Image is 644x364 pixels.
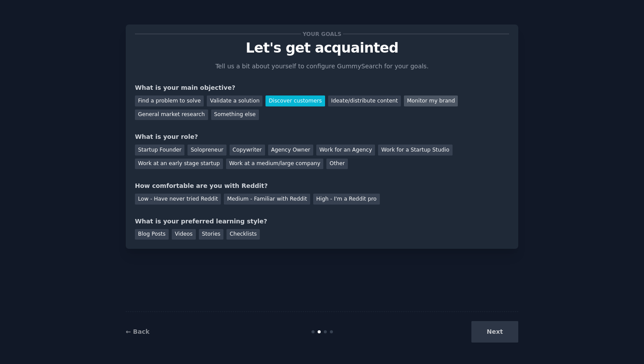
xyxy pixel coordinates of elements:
[404,95,458,106] div: Monitor my brand
[135,110,208,120] div: General market research
[212,62,432,71] p: Tell us a bit about yourself to configure GummySearch for your goals.
[378,145,452,155] div: Work for a Startup Studio
[211,110,259,120] div: Something else
[135,145,184,155] div: Startup Founder
[135,95,204,106] div: Find a problem to solve
[265,95,325,106] div: Discover customers
[199,229,223,240] div: Stories
[172,229,196,240] div: Videos
[135,40,509,56] p: Let's get acquainted
[268,145,313,155] div: Agency Owner
[224,194,310,205] div: Medium - Familiar with Reddit
[313,194,380,205] div: High - I'm a Reddit pro
[135,132,509,141] div: What is your role?
[326,159,348,170] div: Other
[135,83,509,92] div: What is your main objective?
[226,229,260,240] div: Checklists
[135,229,169,240] div: Blog Posts
[301,29,343,39] span: Your goals
[126,328,149,335] a: ← Back
[188,145,226,155] div: Solopreneur
[135,159,223,170] div: Work at an early stage startup
[328,95,401,106] div: Ideate/distribute content
[316,145,375,155] div: Work for an Agency
[207,95,262,106] div: Validate a solution
[230,145,265,155] div: Copywriter
[135,181,509,191] div: How comfortable are you with Reddit?
[226,159,323,170] div: Work at a medium/large company
[135,217,509,226] div: What is your preferred learning style?
[135,194,221,205] div: Low - Have never tried Reddit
